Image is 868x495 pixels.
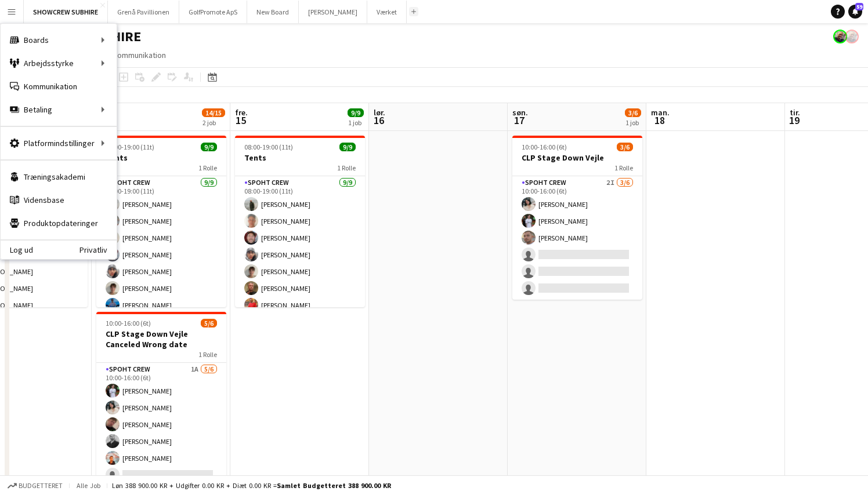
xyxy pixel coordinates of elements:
div: 1 job [625,118,641,127]
button: Værket [367,1,407,23]
span: 1 Rolle [337,163,356,172]
a: Kommunikation [1,75,117,98]
span: 9/9 [339,143,356,151]
app-card-role: Spoht Crew2I3/610:00-16:00 (6t)[PERSON_NAME][PERSON_NAME][PERSON_NAME] [512,176,642,300]
h3: Tents [235,152,365,163]
span: Budgetteret [19,482,63,490]
span: 10:00-16:00 (6t) [106,319,151,327]
app-card-role: Spoht Crew9/908:00-19:00 (11t)[PERSON_NAME][PERSON_NAME][PERSON_NAME][PERSON_NAME][PERSON_NAME][P... [235,176,365,350]
span: 5/6 [201,319,217,327]
a: Træningsakademi [1,165,117,188]
a: Produktopdateringer [1,212,117,235]
span: 1 Rolle [614,163,633,172]
span: søn. [512,107,528,118]
a: Log ud [1,245,33,254]
span: 08:00-19:00 (11t) [244,143,293,151]
span: 16 [372,114,385,127]
span: 10:00-16:00 (6t) [522,143,567,151]
h3: CLP Stage Down Vejle Canceled Wrong date [96,329,226,350]
div: 2 job [202,118,225,127]
span: tir. [790,107,800,118]
span: 1 Rolle [198,350,217,359]
app-card-role: Spoht Crew9/908:00-19:00 (11t)[PERSON_NAME][PERSON_NAME][PERSON_NAME][PERSON_NAME][PERSON_NAME][P... [96,176,226,350]
span: 15 [233,114,248,127]
span: 3/6 [617,143,633,151]
span: fre. [235,107,248,118]
span: 59 [855,3,863,10]
app-job-card: 08:00-19:00 (11t)9/9Tents1 RolleSpoht Crew9/908:00-19:00 (11t)[PERSON_NAME][PERSON_NAME][PERSON_N... [96,136,226,307]
span: Samlet budgetteret 388 900.00 KR [277,481,391,490]
span: lør. [374,107,385,118]
button: Budgetteret [6,479,64,492]
a: 59 [848,5,862,19]
div: Løn 388 900.00 KR + Udgifter 0.00 KR + Diæt 0.00 KR = [112,481,391,490]
h3: Tents [96,152,226,163]
span: 9/9 [201,143,217,151]
a: Privatliv [79,245,117,254]
span: 1 Rolle [198,163,217,172]
h3: CLP Stage Down Vejle [512,152,642,163]
button: Grenå Pavillionen [108,1,179,23]
span: 14/15 [202,108,225,117]
div: Arbejdsstyrke [1,52,117,75]
span: 19 [788,114,800,127]
button: GolfPromote ApS [179,1,247,23]
app-job-card: 10:00-16:00 (6t)5/6CLP Stage Down Vejle Canceled Wrong date1 RolleSpoht Crew1A5/610:00-16:00 (6t)... [96,312,226,483]
app-job-card: 08:00-19:00 (11t)9/9Tents1 RolleSpoht Crew9/908:00-19:00 (11t)[PERSON_NAME][PERSON_NAME][PERSON_N... [235,136,365,307]
a: Kommunikation [108,48,171,63]
div: 1 job [348,118,363,127]
app-job-card: 10:00-16:00 (6t)3/6CLP Stage Down Vejle1 RolleSpoht Crew2I3/610:00-16:00 (6t)[PERSON_NAME][PERSON... [512,136,642,300]
div: Boards [1,28,117,52]
span: Alle job [74,481,102,490]
a: Vidensbase [1,188,117,212]
div: Betaling [1,98,117,121]
span: 9/9 [348,108,364,117]
span: man. [651,107,670,118]
span: 3/6 [625,108,641,117]
div: Platformindstillinger [1,132,117,155]
span: 08:00-19:00 (11t) [106,143,154,151]
button: New Board [247,1,299,23]
app-user-avatar: Danny Tranekær [833,30,847,43]
app-user-avatar: Danny Tranekær [845,30,859,43]
button: SHOWCREW SUBHIRE [24,1,108,23]
button: [PERSON_NAME] [299,1,367,23]
span: 17 [511,114,528,127]
span: Kommunikation [113,50,166,60]
app-card-role: Spoht Crew1A5/610:00-16:00 (6t)[PERSON_NAME][PERSON_NAME][PERSON_NAME][PERSON_NAME][PERSON_NAME] [96,363,226,486]
span: 18 [649,114,670,127]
